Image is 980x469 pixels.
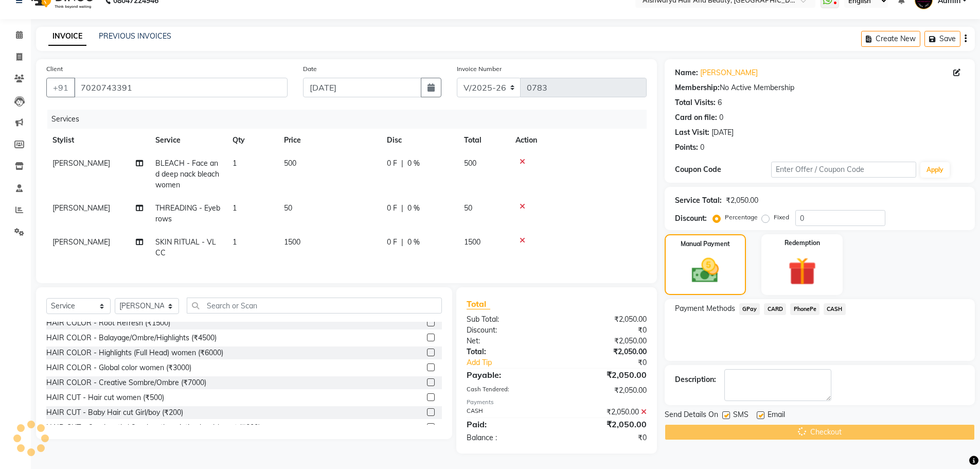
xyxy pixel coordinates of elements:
span: | [401,158,403,169]
span: [PERSON_NAME] [52,203,110,213]
div: HAIR COLOR - Balayage/Ombre/Highlights (₹4500) [46,333,217,343]
div: ₹2,050.00 [557,369,654,381]
span: 50 [284,203,292,213]
div: ₹2,050.00 [557,314,654,325]
span: 1500 [284,237,300,247]
div: 6 [718,97,722,108]
span: [PERSON_NAME] [52,237,110,247]
span: SKIN RITUAL - VLCC [155,237,216,257]
img: _gift.svg [779,254,825,289]
div: HAIR CUT - Hair cut women (₹500) [46,392,164,403]
span: CASH [824,303,846,315]
span: CARD [764,303,786,315]
th: Qty [226,129,278,152]
div: Description: [675,374,716,385]
div: Coupon Code [675,164,772,175]
span: 0 F [387,237,397,248]
div: HAIR COLOR - Root Refresh (₹1500) [46,318,170,328]
span: 1500 [464,237,480,247]
div: Services [47,110,654,129]
a: Add Tip [459,357,573,368]
div: ₹2,050.00 [557,418,654,430]
div: 0 [719,112,723,123]
div: HAIR COLOR - Creative Sombre/Ombre (₹7000) [46,377,206,388]
label: Date [303,64,317,74]
span: BLEACH - Face and deep nack bleach women [155,159,219,189]
div: Service Total: [675,195,722,206]
div: Cash Tendered: [459,385,557,396]
span: 1 [233,159,237,168]
span: 0 % [407,237,420,248]
span: 0 F [387,203,397,214]
th: Disc [381,129,458,152]
div: 0 [700,142,704,153]
label: Percentage [725,213,758,222]
span: 1 [233,203,237,213]
div: Total Visits: [675,97,716,108]
span: THREADING - Eyebrows [155,203,220,223]
div: Balance : [459,432,557,443]
button: +91 [46,78,75,97]
span: 0 % [407,203,420,214]
div: Sub Total: [459,314,557,325]
span: Payment Methods [675,303,735,314]
span: 500 [464,159,476,168]
span: | [401,237,403,248]
input: Search or Scan [187,298,442,314]
th: Service [149,129,226,152]
div: No Active Membership [675,82,965,93]
div: [DATE] [711,127,734,138]
span: 0 % [407,158,420,169]
button: Save [924,31,960,47]
img: _cash.svg [683,255,727,286]
span: | [401,203,403,214]
span: SMS [733,409,749,422]
a: PREVIOUS INVOICES [99,31,171,41]
div: ₹0 [557,432,654,443]
span: 500 [284,159,296,168]
span: Email [768,409,785,422]
input: Enter Offer / Coupon Code [771,162,916,178]
th: Action [509,129,647,152]
div: ₹2,050.00 [726,195,758,206]
div: ₹0 [557,325,654,336]
label: Invoice Number [457,64,502,74]
div: ₹2,050.00 [557,336,654,346]
div: Last Visit: [675,127,709,138]
span: 1 [233,237,237,247]
div: ₹2,050.00 [557,407,654,418]
div: ₹0 [573,357,654,368]
label: Redemption [785,238,820,248]
div: Total: [459,346,557,357]
div: Membership: [675,82,720,93]
div: Name: [675,67,698,78]
a: INVOICE [48,27,86,46]
div: Payments [467,398,646,407]
div: Net: [459,336,557,346]
div: HAIR COLOR - Highlights (Full Head) women (₹6000) [46,348,223,358]
label: Client [46,64,63,74]
div: Paid: [459,418,557,430]
span: Total [467,299,490,309]
th: Total [458,129,509,152]
span: Send Details On [665,409,718,422]
th: Price [278,129,381,152]
div: HAIR COLOR - Global color women (₹3000) [46,362,191,373]
div: Discount: [675,213,707,224]
div: Card on file: [675,112,717,123]
button: Create New [861,31,920,47]
div: Discount: [459,325,557,336]
a: [PERSON_NAME] [700,67,758,78]
label: Fixed [774,213,789,222]
span: PhonePe [790,303,819,315]
span: 50 [464,203,472,213]
span: GPay [739,303,760,315]
div: CASH [459,407,557,418]
div: HAIR CUT - One length / One length variation level / u cut (₹200) [46,422,260,433]
span: [PERSON_NAME] [52,159,110,168]
input: Search by Name/Mobile/Email/Code [74,78,288,97]
div: ₹2,050.00 [557,346,654,357]
div: Points: [675,142,698,153]
button: Apply [920,162,950,178]
div: HAIR CUT - Baby Hair cut Girl/boy (₹200) [46,407,183,418]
